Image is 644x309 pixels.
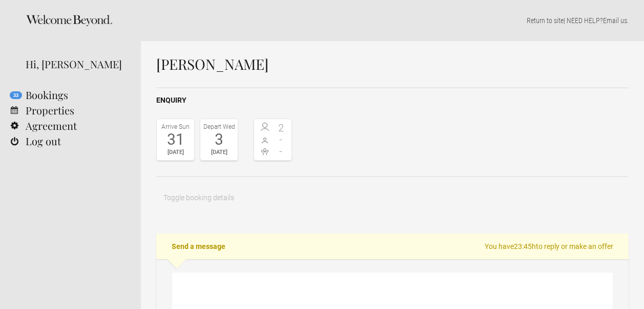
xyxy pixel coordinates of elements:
[10,91,22,99] flynt-notification-badge: 33
[156,56,629,72] h1: [PERSON_NAME]
[26,56,126,72] div: Hi, [PERSON_NAME]
[603,16,627,25] a: Email us
[156,187,241,208] button: Toggle booking details
[273,146,289,157] span: -
[156,95,629,106] h2: Enquiry
[156,15,629,26] p: | NEED HELP? .
[527,16,564,25] a: Return to site
[203,122,235,132] div: Depart Wed
[203,147,235,158] div: [DATE]
[159,132,192,147] div: 31
[203,132,235,147] div: 3
[485,241,613,252] span: You have to reply or make an offer
[156,234,629,259] h2: Send a message
[514,242,536,250] flynt-countdown: 23:45h
[159,122,192,132] div: Arrive Sun
[273,134,289,145] span: -
[273,123,289,133] span: 2
[159,147,192,158] div: [DATE]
